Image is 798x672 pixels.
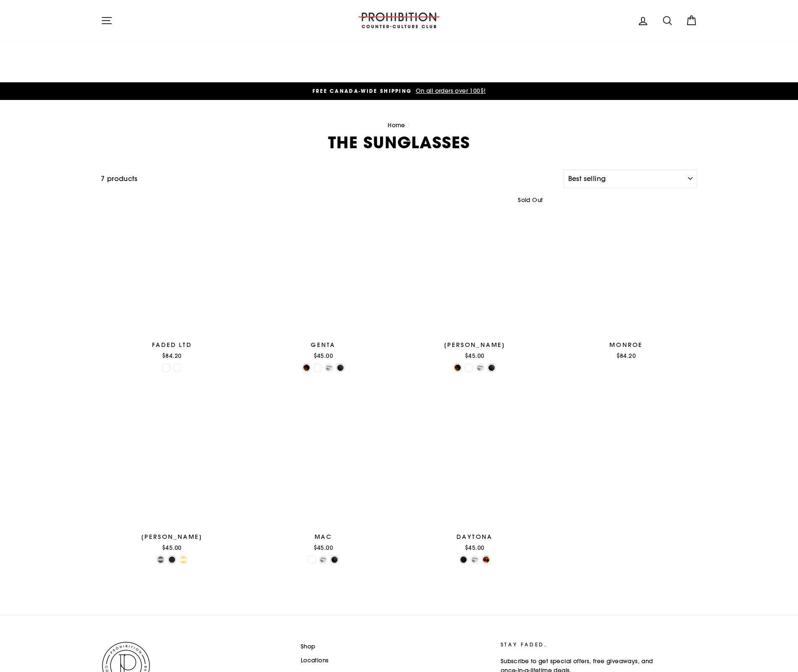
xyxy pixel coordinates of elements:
div: 7 products [101,173,560,184]
div: $45.00 [101,543,243,552]
img: PROHIBITION COUNTER-CULTURE CLUB [357,13,441,28]
div: FADED LTD [101,341,243,349]
div: $45.00 [252,543,395,552]
a: Shop [301,640,315,653]
div: [PERSON_NAME] [101,533,243,541]
div: [PERSON_NAME] [404,341,546,349]
a: MONROE$84.20 [555,194,698,363]
a: FREE CANADA-WIDE SHIPPING On all orders over 100$! [103,87,695,96]
span: / [407,121,410,129]
a: [PERSON_NAME]$45.00 [101,386,243,554]
div: MONROE [555,341,698,349]
p: STAY FADED. [501,640,666,648]
span: FREE CANADA-WIDE SHIPPING [312,87,412,94]
a: [PERSON_NAME]$45.00 [404,194,546,363]
div: $84.20 [101,352,243,360]
div: GENTA [252,341,395,349]
a: MAC$45.00 [252,386,395,554]
div: $45.00 [404,543,546,552]
div: DAYTONA [404,533,546,541]
div: $84.20 [555,352,698,360]
a: Home [388,121,405,129]
a: Locations [301,654,329,667]
div: $45.00 [404,352,546,360]
div: MAC [252,533,395,541]
span: On all orders over 100$! [414,87,486,94]
div: $45.00 [252,352,395,360]
a: DAYTONA$45.00 [404,386,546,554]
a: FADED LTD$84.20 [101,194,243,363]
a: GENTA$45.00 [252,194,395,363]
h1: THE SUNGLASSES [101,134,697,150]
nav: breadcrumbs [101,121,697,130]
div: Sold Out [514,194,546,206]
